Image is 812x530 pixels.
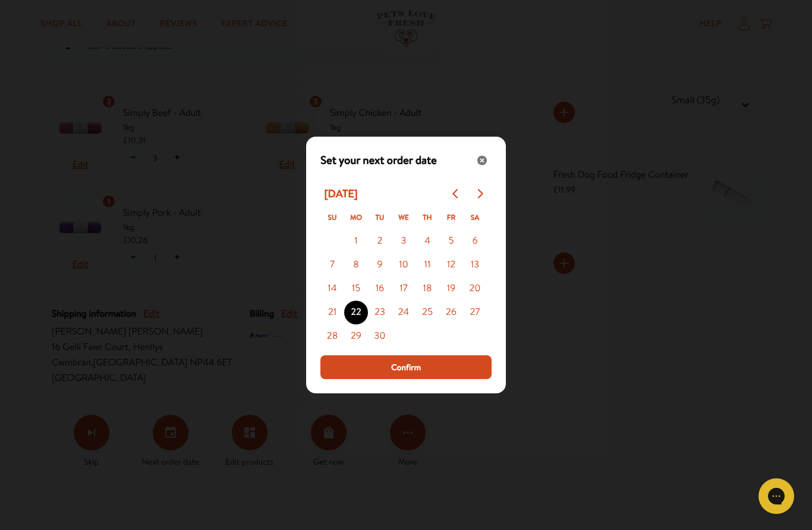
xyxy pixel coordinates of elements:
button: Close [473,151,492,170]
button: 10 [392,253,416,277]
button: 30 [368,324,392,348]
th: Thursday [416,206,439,229]
button: 24 [392,301,416,324]
button: 14 [320,277,344,301]
button: 29 [344,324,368,348]
th: Sunday [320,206,344,229]
th: Tuesday [368,206,392,229]
button: 26 [439,301,463,324]
button: 4 [416,229,439,253]
span: Confirm [391,361,421,374]
button: 28 [320,324,344,348]
button: 27 [463,301,487,324]
button: Go to previous month [444,182,468,206]
button: 25 [416,301,439,324]
button: 12 [439,253,463,277]
button: 23 [368,301,392,324]
button: 11 [416,253,439,277]
button: 20 [463,277,487,301]
button: 6 [463,229,487,253]
button: 13 [463,253,487,277]
span: Set your next order date [320,152,437,169]
iframe: Gorgias live chat messenger [753,474,800,518]
button: 5 [439,229,463,253]
button: 1 [344,229,368,253]
button: 19 [439,277,463,301]
button: 7 [320,253,344,277]
button: 2 [368,229,392,253]
div: [DATE] [320,184,361,204]
button: 21 [320,301,344,324]
button: 18 [416,277,439,301]
th: Saturday [463,206,487,229]
button: 16 [368,277,392,301]
button: 15 [344,277,368,301]
button: 9 [368,253,392,277]
th: Friday [439,206,463,229]
button: 8 [344,253,368,277]
th: Wednesday [392,206,416,229]
button: Process subscription date change [320,355,492,379]
th: Monday [344,206,368,229]
button: 17 [392,277,416,301]
button: 22 [344,301,368,324]
button: Go to next month [468,182,492,206]
button: 3 [392,229,416,253]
